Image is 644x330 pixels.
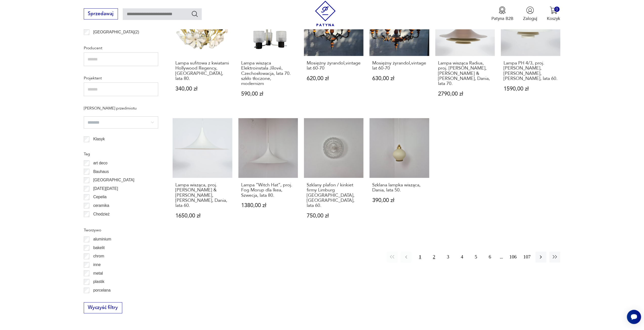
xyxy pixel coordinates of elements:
p: Tag [84,151,158,157]
a: Ikona medaluPatyna B2B [491,6,513,21]
h3: Lampa wisząca Radius, proj. [PERSON_NAME], [PERSON_NAME] & [PERSON_NAME], Dania, lata 70. [438,61,492,86]
p: 750,00 zł [307,213,361,218]
p: Cepelia [93,194,107,200]
button: 107 [522,252,532,262]
p: [GEOGRAPHIC_DATA] ( 2 ) [93,37,139,44]
h3: Lampa sufitowa z kwiatami Hollywood Regency, [GEOGRAPHIC_DATA], lata 80. [175,61,230,81]
img: Patyna - sklep z meblami i dekoracjami vintage [313,1,338,26]
p: art deco [93,160,107,166]
p: Projektant [84,75,158,81]
button: Wyczyść filtry [84,302,122,313]
p: Bauhaus [93,168,109,175]
h3: Lampa PH 4/3, proj. [PERSON_NAME], [PERSON_NAME], [PERSON_NAME], lata 60. [504,61,558,81]
p: 390,00 zł [372,198,426,203]
img: Ikonka użytkownika [526,6,534,14]
button: 1 [414,252,425,262]
p: Ćmielów [93,219,108,226]
a: Lampa wisząca, proj. Claus Bonderup & Torsten Thorup, Fog Mørup, Dania, lata 60.Lampa wisząca, pr... [173,118,232,230]
button: Sprzedawaj [84,8,118,19]
a: Szklana lampka wisząca, Dania, lata 50.Szklana lampka wisząca, Dania, lata 50.390,00 zł [369,118,429,230]
h3: Szklana lampka wisząca, Dania, lata 50. [372,183,426,193]
p: Koszyk [547,16,560,21]
button: 4 [456,252,467,262]
button: Szukaj [191,10,198,17]
h3: Lampa “Witch Hat”, proj. Fog Morup dla Ikea, Szwecja, lata 80. [241,183,295,198]
button: 106 [507,252,518,262]
button: Patyna B2B [491,6,513,21]
p: porcelana [93,287,111,294]
a: Sprzedawaj [84,12,118,16]
p: Tworzywo [84,227,158,233]
p: 590,00 zł [241,91,295,97]
p: chrom [93,253,104,259]
h3: Mosiężny żyrandol,vintage lat 60-70 [307,61,361,71]
p: 1590,00 zł [504,86,558,92]
button: 6 [484,252,495,262]
p: Zaloguj [523,16,537,21]
p: Producent [84,45,158,51]
button: 2 [428,252,439,262]
p: 630,00 zł [372,76,426,81]
h3: Lampa wisząca Elektroinstala Jílové, Czechosłowacja, lata 70. szkło tłoczone, modernizm [241,61,295,86]
button: 0Koszyk [547,6,560,21]
p: 340,00 zł [175,86,230,92]
h3: Lampa wisząca, proj. [PERSON_NAME] & [PERSON_NAME], [PERSON_NAME], Dania, lata 60. [175,183,230,208]
p: [GEOGRAPHIC_DATA] ( 2 ) [93,29,139,35]
p: ceramika [93,202,109,209]
p: 620,00 zł [307,76,361,81]
p: 1650,00 zł [175,213,230,218]
p: inne [93,261,100,268]
p: Chodzież [93,211,110,217]
p: 2790,00 zł [438,91,492,97]
div: 0 [554,7,559,12]
button: 5 [470,252,481,262]
p: metal [93,270,103,277]
h3: Mosiężny żyrandol,vintage lat 60-70 [372,61,426,71]
button: 3 [443,252,453,262]
p: [DATE][DATE] [93,185,118,192]
button: Zaloguj [523,6,537,21]
iframe: Smartsupp widget button [627,310,641,324]
a: Szklany plafon / kinkiet firmy Limburg Glashütte, Niemcy, lata 60.Szklany plafon / kinkiet firmy ... [304,118,363,230]
img: Ikona koszyka [550,6,557,14]
p: aluminium [93,236,111,243]
p: 1380,00 zł [241,203,295,208]
p: Klasyk [93,136,105,142]
p: Patyna B2B [491,16,513,21]
p: porcelit [93,295,106,302]
img: Ikona medalu [498,6,506,14]
p: plastik [93,278,104,285]
p: [GEOGRAPHIC_DATA] [93,177,134,183]
a: Lampa “Witch Hat”, proj. Fog Morup dla Ikea, Szwecja, lata 80.Lampa “Witch Hat”, proj. Fog Morup ... [238,118,298,230]
p: bakelit [93,245,105,251]
h3: Szklany plafon / kinkiet firmy Limburg [GEOGRAPHIC_DATA], [GEOGRAPHIC_DATA], lata 60. [307,183,361,208]
p: [PERSON_NAME] przedmiotu [84,105,158,112]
